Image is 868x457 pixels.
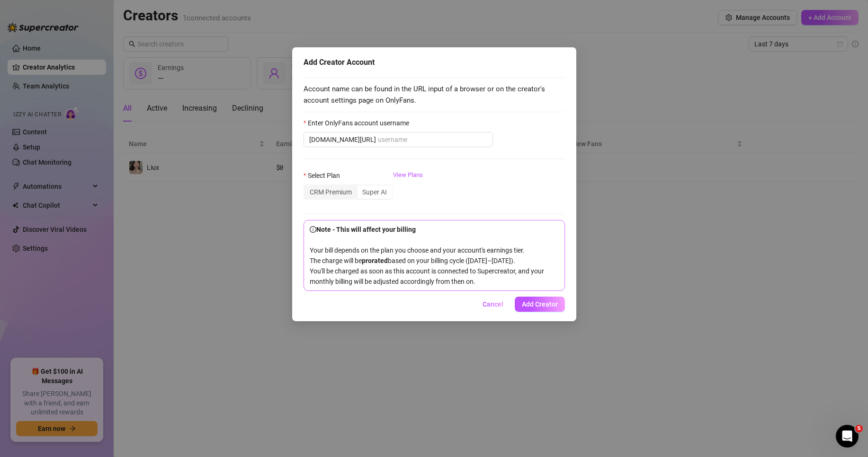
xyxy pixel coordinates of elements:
[304,118,415,128] label: Enter OnlyFans account username
[855,425,863,432] span: 5
[836,425,859,448] iframe: Intercom live chat
[475,297,511,312] button: Cancel
[304,185,393,200] div: segmented control
[304,185,357,199] div: CRM Premium
[378,134,487,145] input: Enter OnlyFans account username
[357,185,392,199] div: Super AI
[304,170,346,181] label: Select Plan
[522,300,558,308] span: Add Creator
[304,57,565,68] div: Add Creator Account
[483,300,503,308] span: Cancel
[304,84,565,106] span: Account name can be found in the URL input of a browser or on the creator's account settings page...
[362,257,388,264] b: prorated
[515,297,565,312] button: Add Creator
[393,170,423,208] a: View Plans
[310,226,544,285] span: Your bill depends on the plan you choose and your account's earnings tier. The charge will be bas...
[310,226,416,233] strong: Note - This will affect your billing
[310,226,316,233] span: info-circle
[309,134,376,145] span: [DOMAIN_NAME][URL]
